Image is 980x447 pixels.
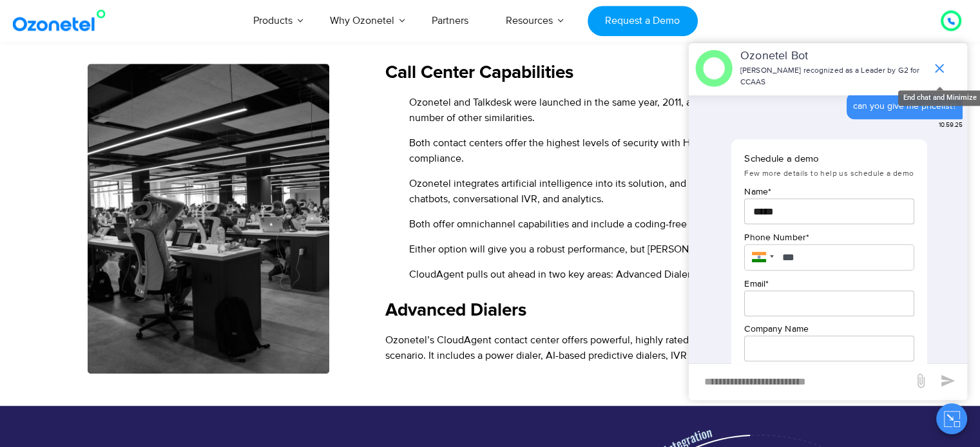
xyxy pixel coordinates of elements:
[939,120,963,130] span: 10.59.25
[744,231,914,244] p: Phone Number *
[744,322,914,336] p: Company Name
[406,242,832,257] span: Either option will give you a robust performance, but [PERSON_NAME] has even more to offer.
[406,95,893,126] span: Ozonetel and Talkdesk were launched in the same year, 2011, and these two call centers have a sur...
[385,334,887,362] span: Ozonetel’s CloudAgent contact center offers powerful, highly rated dialers with options to suit e...
[936,403,967,434] button: Close chat
[740,48,925,65] p: Ozonetel Bot
[695,50,733,87] img: header
[853,99,956,113] div: can you give me pricelist?
[406,135,893,166] span: Both contact centers offer the highest levels of security with HIPAA, ISO 2000, ISO 2700, and PCI...
[406,176,893,207] span: Ozonetel integrates artificial intelligence into its solution, and both offer AI-based customer s...
[695,370,907,394] div: new-msg-input
[406,216,804,232] span: Both offer omnichannel capabilities and include a coding-free drag & drop IVR designer.
[744,152,914,167] p: Schedule a demo
[588,6,698,36] a: Request a Demo
[744,277,914,290] p: Email *
[744,244,778,271] div: India: + 91
[744,169,914,178] span: Few more details to help us schedule a demo
[740,65,925,88] p: [PERSON_NAME] recognized as a Leader by G2 for CCAAS
[927,55,952,81] span: end chat or minimize
[385,64,893,82] h5: Call Center Capabilities
[385,301,893,319] h5: Advanced Dialers
[406,267,843,282] span: CloudAgent pulls out ahead in two key areas: Advanced Dialers & Scalable Homegrown Platform
[744,185,914,198] p: Name *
